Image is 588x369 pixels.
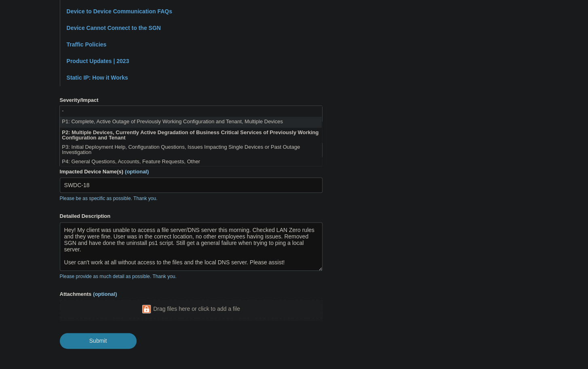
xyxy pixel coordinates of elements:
li: P1: Complete, Active Outage of Previously Working Configuration and Tenant, Multiple Devices [60,117,322,128]
li: P4: General Questions, Accounts, Feature Requests, Other [60,157,322,168]
span: (optional) [125,169,149,175]
a: Device to Device Communication FAQs [67,8,172,15]
a: Traffic Policies [67,41,107,48]
label: Detailed Description [60,212,322,220]
p: Please provide as much detail as possible. Thank you. [60,273,322,280]
span: (optional) [93,291,117,297]
a: Product Updates | 2023 [67,58,129,64]
a: Device Cannot Connect to the SGN [67,25,161,31]
label: Impacted Device Name(s) [60,168,322,176]
a: Static IP: How it Works [67,74,128,81]
li: - [60,106,322,117]
li: P3: Initial Deployment Help, Configuration Questions, Issues Impacting Single Devices or Past Out... [60,142,322,157]
label: Severity/Impact [60,96,322,104]
li: P2: Multiple Devices, Currently Active Degradation of Business Critical Services of Previously Wo... [60,128,322,142]
p: Please be as specific as possible. Thank you. [60,195,322,202]
input: Submit [60,333,137,348]
label: Attachments [60,290,322,298]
